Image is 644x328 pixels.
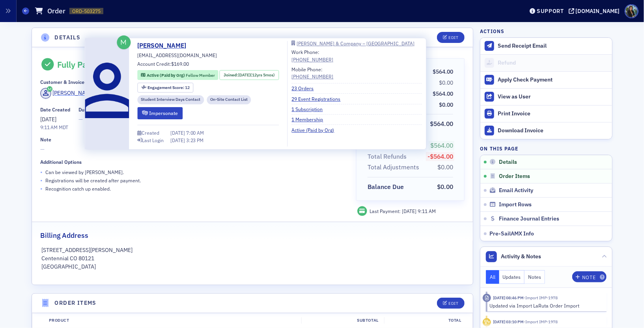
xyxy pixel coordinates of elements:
[45,177,141,184] p: Registrations will be created after payment.
[480,122,612,139] a: Download Invoice
[147,85,190,90] div: 12
[137,70,218,80] div: Active (Paid by Org): Active (Paid by Org): Fellow Member
[292,95,347,102] a: 29 Event Registrations
[45,169,124,176] p: Can be viewed by [PERSON_NAME] .
[439,101,453,108] span: $0.00
[499,187,534,194] span: Email Activity
[301,317,384,324] div: Subtotal
[137,95,203,104] div: Student Interview Days Contact
[40,230,88,241] h2: Billing Address
[480,88,612,105] button: View as User
[186,130,203,136] span: 7:00 AM
[499,173,530,180] span: Order Items
[483,318,491,326] div: Activity
[292,48,334,63] div: Work Phone:
[41,254,463,263] p: Centennial CO 80121
[480,28,504,35] h4: Actions
[437,183,453,191] span: $0.00
[486,270,499,284] button: All
[368,152,407,161] div: Total Refunds
[493,295,524,300] time: 2/17/2023 08:46 PM
[292,56,334,63] a: [PHONE_NUMBER]
[368,163,422,172] span: Total Adjustments
[433,90,453,97] span: $564.00
[47,6,65,16] h1: Order
[55,299,97,307] h4: Order Items
[41,246,463,254] p: [STREET_ADDRESS][PERSON_NAME]
[480,38,612,54] button: Send Receipt Email
[43,317,301,324] div: Product
[439,79,453,86] span: $0.00
[480,105,612,122] a: Print Invoice
[292,73,334,80] a: [PHONE_NUMBER]
[498,127,608,134] div: Download Invoice
[52,89,95,97] div: [PERSON_NAME]
[137,41,192,50] a: [PERSON_NAME]
[142,138,164,143] div: Last Login
[525,270,545,284] button: Notes
[430,141,453,149] span: $564.00
[489,230,534,237] span: Pre-SailAMX Info
[292,41,422,46] a: [PERSON_NAME] & Company – [GEOGRAPHIC_DATA]
[498,43,608,50] div: Send Receipt Email
[498,59,608,67] div: Refund
[238,72,275,78] div: (12yrs 5mos)
[238,72,250,78] span: [DATE]
[292,116,329,123] a: 1 Membership
[368,152,409,161] span: Total Refunds
[498,93,608,100] div: View as User
[418,208,436,214] span: 9:11 AM
[292,126,340,133] a: Active (Paid by Org)
[449,301,459,306] div: Edit
[78,115,99,124] span: —
[72,8,101,15] span: ORD-503275
[572,271,607,282] button: Note
[449,35,459,40] div: Edit
[224,72,239,78] span: Joined :
[40,107,70,113] div: Date Created
[137,60,189,69] div: Account Credit:
[220,70,279,80] div: Joined: 2013-04-30 00:00:00
[501,252,541,261] span: Activity & Notes
[171,61,189,67] span: $169.00
[292,66,334,80] div: Mobile Phone:
[582,275,595,280] div: Note
[370,208,436,215] div: Last Payment:
[142,131,159,135] div: Created
[524,295,558,300] span: Import IMP-1978
[40,137,51,143] div: Note
[40,124,58,130] time: 9:11 AM
[498,76,608,83] div: Apply Check Payment
[55,33,81,42] h4: Details
[207,95,251,104] div: On-Site Contact List
[498,110,608,117] div: Print Invoice
[40,185,43,193] span: •
[40,168,43,176] span: •
[499,270,525,284] button: Updates
[480,145,612,152] h4: On this page
[45,185,111,192] p: Recognition catch up enabled.
[147,85,185,90] span: Engagement Score :
[147,72,186,78] span: Active (Paid by Org)
[292,85,320,92] a: 23 Orders
[40,88,95,99] a: [PERSON_NAME]
[569,8,623,14] button: [DOMAIN_NAME]
[499,215,560,222] span: Finance Journal Entries
[625,4,638,18] span: Profile
[141,72,215,78] a: Active (Paid by Org) Fellow Member
[483,294,491,302] div: Imported Activity
[78,107,99,113] div: Due Date
[480,71,612,88] button: Apply Check Payment
[186,72,215,78] span: Fellow Member
[137,107,183,119] button: Impersonate
[58,124,69,130] span: MDT
[402,208,418,214] span: [DATE]
[437,163,453,171] span: $0.00
[427,152,453,160] span: -$564.00
[41,263,463,271] p: [GEOGRAPHIC_DATA]
[576,7,620,15] div: [DOMAIN_NAME]
[368,182,407,192] span: Balance Due
[368,182,404,192] div: Balance Due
